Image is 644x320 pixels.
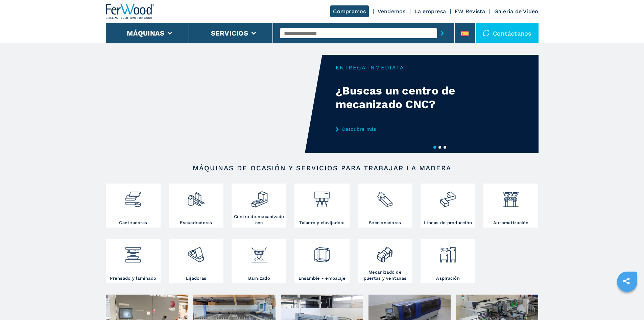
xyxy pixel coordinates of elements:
img: pressa-strettoia.png [124,241,142,264]
a: Barnizado [232,239,286,283]
img: Contáctanos [483,30,490,37]
button: submit-button [437,25,448,41]
h3: Ensamble - embalaje [299,275,346,281]
h3: Mecanizado de puertas y ventanas [359,269,411,281]
a: Líneas de producción [421,184,475,228]
a: Canteadoras [106,184,161,228]
a: Lijadoras [169,239,223,283]
a: Mecanizado de puertas y ventanas [358,239,412,283]
a: Descubre más [336,126,468,132]
img: foratrici_inseritrici_2.png [313,185,331,208]
h3: Canteadoras [119,220,147,226]
a: Galeria de Video [494,8,539,15]
div: Contáctanos [476,23,539,43]
h3: Automatización [493,220,529,226]
img: levigatrici_2.png [187,241,205,264]
img: automazione.png [502,185,520,208]
img: montaggio_imballaggio_2.png [313,241,331,264]
a: La empresa [414,8,446,15]
button: 2 [438,146,441,149]
a: Escuadradoras [169,184,223,228]
video: Your browser does not support the video tag. [106,55,322,153]
h3: Escuadradoras [180,220,212,226]
a: Compramos [330,5,368,17]
a: Ensamble - embalaje [294,239,349,283]
a: Centro de mecanizado cnc [232,184,286,228]
a: Vendemos [378,8,406,15]
button: Máquinas [127,29,164,37]
a: Prensado y laminado [106,239,161,283]
h3: Barnizado [248,275,270,281]
img: squadratrici_2.png [187,185,205,208]
img: Ferwood [106,4,154,19]
h3: Prensado y laminado [110,275,156,281]
h3: Taladro y clavijadora [299,220,344,226]
a: Seccionadoras [358,184,412,228]
img: sezionatrici_2.png [376,185,394,208]
img: verniciatura_1.png [250,241,268,264]
img: linee_di_produzione_2.png [439,185,457,208]
h3: Líneas de producción [424,220,472,226]
img: bordatrici_1.png [124,185,142,208]
img: centro_di_lavoro_cnc_2.png [250,185,268,208]
img: lavorazione_porte_finestre_2.png [376,241,394,264]
a: Taladro y clavijadora [294,184,349,228]
h3: Aspiración [436,275,460,281]
h3: Lijadoras [186,275,206,281]
h2: Máquinas de ocasión y servicios para trabajar la madera [127,164,517,172]
img: aspirazione_1.png [439,241,457,264]
button: 3 [444,146,446,149]
h3: Seccionadoras [369,220,401,226]
button: Servicios [211,29,248,37]
a: Automatización [483,184,538,228]
button: 1 [433,146,436,149]
a: FW Revista [455,8,485,15]
a: Aspiración [421,239,475,283]
h3: Centro de mecanizado cnc [233,214,285,226]
a: sharethis [618,273,635,290]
